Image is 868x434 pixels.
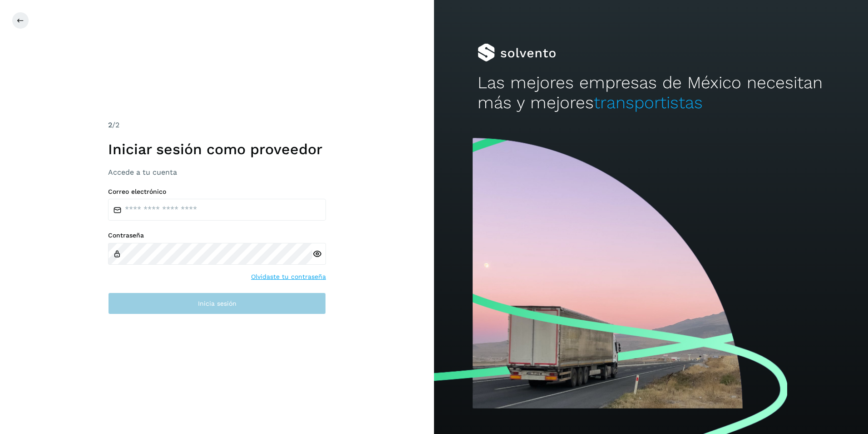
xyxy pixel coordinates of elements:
[108,188,326,196] label: Correo electrónico
[198,300,237,307] span: Inicia sesión
[108,120,326,131] div: /2
[108,168,326,177] h3: Accede a tu cuenta
[108,121,112,129] span: 2
[251,272,326,282] a: Olvidaste tu contraseña
[594,93,703,112] span: transportistas
[478,73,825,113] h2: Las mejores empresas de México necesitan más y mejores
[108,141,326,158] h1: Iniciar sesión como proveedor
[108,232,326,239] label: Contraseña
[108,293,326,314] button: Inicia sesión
